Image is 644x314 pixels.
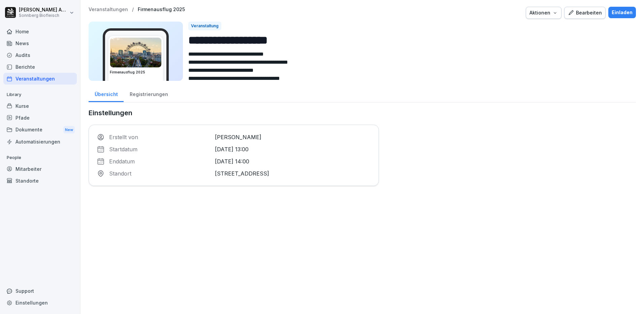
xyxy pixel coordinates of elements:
[3,285,77,297] div: Support
[3,124,77,136] div: Dokumente
[109,145,211,153] p: Startdatum
[19,7,68,13] p: [PERSON_NAME] Anibas
[3,37,77,49] a: News
[109,133,211,141] p: Erstellt von
[3,112,77,124] a: Pfade
[89,85,124,102] a: Übersicht
[89,108,379,118] p: Einstellungen
[188,22,221,30] div: Veranstaltung
[568,9,602,17] div: Bearbeiten
[89,7,128,12] a: Veranstaltungen
[3,175,77,187] a: Standorte
[529,9,558,17] div: Aktionen
[3,297,77,309] a: Einstellungen
[3,89,77,100] p: Library
[3,100,77,112] a: Kurse
[612,9,633,16] div: Einladen
[19,13,68,18] p: Sonnberg Biofleisch
[215,145,371,153] p: [DATE] 13:00
[138,7,185,12] a: Firmenausflug 2025
[3,73,77,85] a: Veranstaltungen
[3,61,77,73] a: Berichte
[124,85,174,102] a: Registrierungen
[109,169,211,178] p: Standort
[63,126,75,134] div: New
[132,7,134,12] p: /
[3,26,77,37] a: Home
[3,124,77,136] a: DokumenteNew
[3,49,77,61] a: Audits
[109,157,211,165] p: Enddatum
[215,133,371,141] p: [PERSON_NAME]
[215,157,371,165] p: [DATE] 14:00
[564,7,606,19] button: Bearbeiten
[3,152,77,163] p: People
[3,163,77,175] a: Mitarbeiter
[110,70,162,75] h3: Firmenausflug 2025
[215,169,371,178] p: [STREET_ADDRESS]
[608,7,636,18] button: Einladen
[3,136,77,148] a: Automatisierungen
[526,7,561,19] button: Aktionen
